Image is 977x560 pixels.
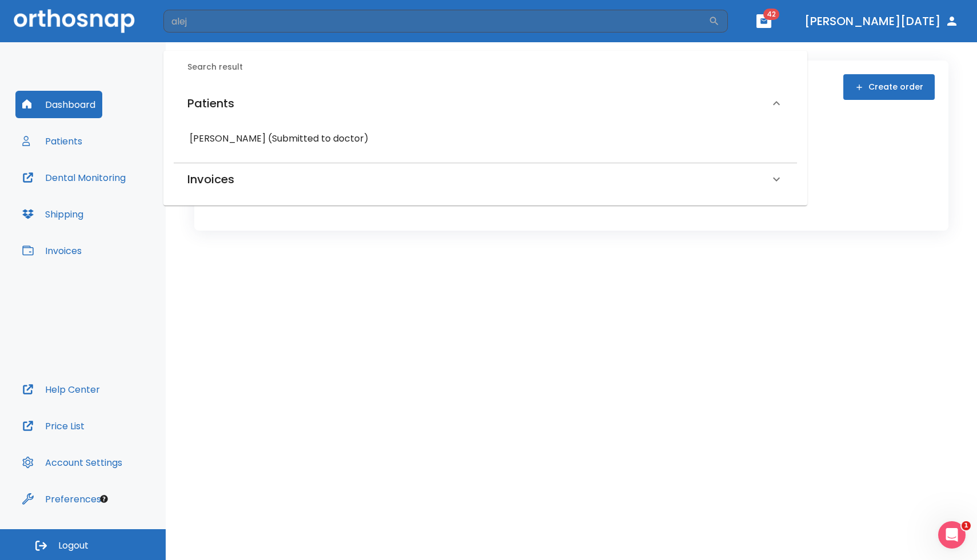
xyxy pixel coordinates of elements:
h6: Search result [187,61,797,74]
button: Patients [15,127,89,155]
button: [PERSON_NAME][DATE] [800,11,963,31]
iframe: Intercom live chat [938,521,966,549]
button: Preferences [15,485,108,513]
button: Account Settings [15,449,129,476]
div: Tooltip anchor [99,494,109,504]
input: Search by Patient Name or Case # [163,10,708,33]
button: Help Center [15,376,107,403]
span: Logout [58,539,89,552]
button: Invoices [15,237,89,264]
h6: Invoices [187,170,234,188]
h6: [PERSON_NAME] (Submitted to doctor) [190,131,781,147]
div: Invoices [174,163,797,195]
button: Price List [15,412,91,440]
img: Orthosnap [14,9,135,33]
span: 42 [763,9,779,20]
button: Dental Monitoring [15,164,133,191]
h6: Patients [187,94,234,112]
button: Shipping [15,200,90,228]
span: 1 [962,521,971,530]
div: Patients [174,83,797,124]
button: Create order [843,74,935,100]
button: Dashboard [15,91,102,118]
